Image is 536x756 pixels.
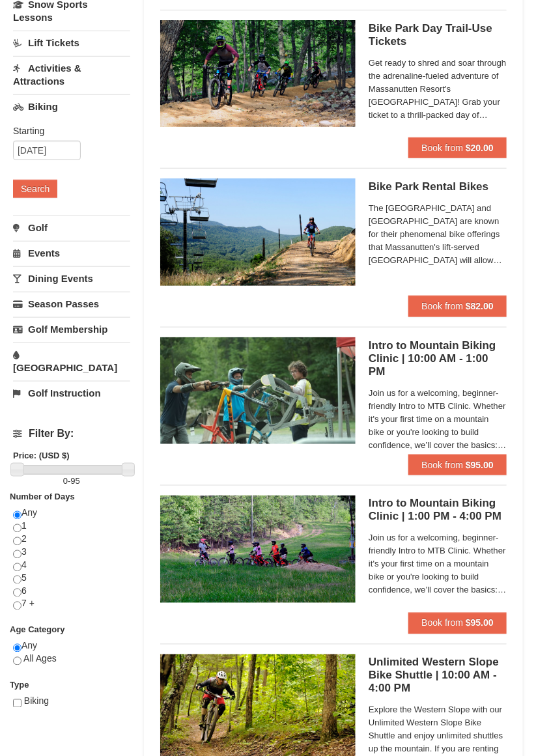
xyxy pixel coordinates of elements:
[10,625,65,635] strong: Age Category
[466,618,494,628] strong: $95.00
[13,343,130,380] a: [GEOGRAPHIC_DATA]
[466,143,494,153] strong: $20.00
[421,301,463,311] span: Book from
[13,317,130,341] a: Golf Membership
[10,680,29,690] strong: Type
[369,339,507,378] h5: Intro to Mountain Biking Clinic | 10:00 AM - 1:00 PM
[13,292,130,316] a: Season Passes
[13,56,130,93] a: Activities & Attractions
[369,202,507,267] span: The [GEOGRAPHIC_DATA] and [GEOGRAPHIC_DATA] are known for their phenomenal bike offerings that Ma...
[466,301,494,311] strong: $82.00
[408,296,507,316] button: Book from $82.00
[10,492,75,502] strong: Number of Days
[160,337,356,444] img: 6619923-41-e7b00406.jpg
[369,387,507,452] span: Join us for a welcoming, beginner-friendly Intro to MTB Clinic. Whether it's your first time on a...
[369,532,507,597] span: Join us for a welcoming, beginner-friendly Intro to MTB Clinic. Whether it's your first time on a...
[421,618,463,628] span: Book from
[13,451,70,460] strong: Price: (USD $)
[408,455,507,475] button: Book from $95.00
[369,57,507,122] span: Get ready to shred and soar through the adrenaline-fueled adventure of Massanutten Resort's [GEOG...
[13,31,130,55] a: Lift Tickets
[369,656,507,695] h5: Unlimited Western Slope Bike Shuttle | 10:00 AM - 4:00 PM
[408,613,507,634] button: Book from $95.00
[13,266,130,290] a: Dining Events
[421,460,463,470] span: Book from
[160,496,356,602] img: 6619923-43-a0aa2a2a.jpg
[13,180,57,198] button: Search
[13,241,130,265] a: Events
[70,476,79,486] span: 95
[160,20,356,127] img: 6619923-14-67e0640e.jpg
[24,696,49,707] span: Biking
[13,428,130,440] h4: Filter By:
[160,178,356,285] img: 6619923-15-103d8a09.jpg
[13,640,130,679] div: Any
[369,497,507,524] h5: Intro to Mountain Biking Clinic | 1:00 PM - 4:00 PM
[23,654,57,664] span: All Ages
[13,216,130,240] a: Golf
[421,143,463,153] span: Book from
[466,460,494,470] strong: $95.00
[13,475,130,488] label: -
[13,381,130,405] a: Golf Instruction
[63,476,68,486] span: 0
[369,180,507,193] h5: Bike Park Rental Bikes
[13,507,130,624] div: Any 1 2 3 4 5 6 7 +
[13,124,120,137] label: Starting
[13,94,130,119] a: Biking
[369,22,507,48] h5: Bike Park Day Trail-Use Tickets
[408,137,507,158] button: Book from $20.00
